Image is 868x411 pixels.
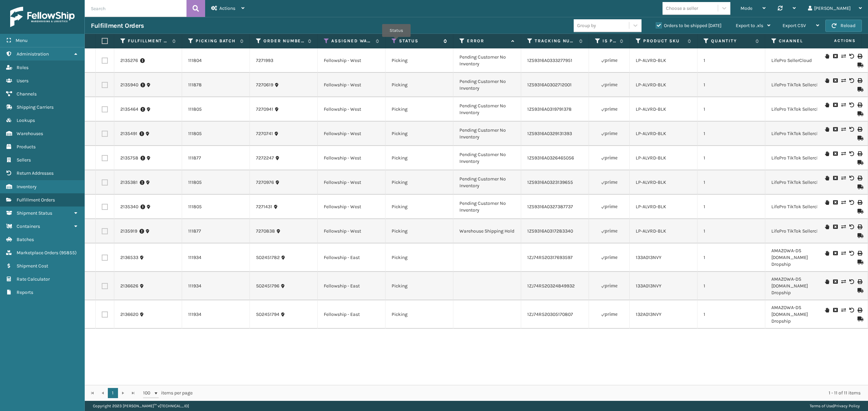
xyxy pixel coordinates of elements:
a: 1Z59316A0317283340 [527,228,573,234]
td: Picking [386,170,453,195]
span: Containers [17,223,40,229]
td: Pending Customer No Inventory [453,97,521,122]
i: Cancel Fulfillment Order [833,251,837,256]
a: 2135491 [120,130,137,137]
td: 1 [697,146,765,170]
i: On Hold [825,54,829,59]
i: Void Label [849,308,853,312]
a: 132A013NVY [636,311,662,317]
td: Picking [386,146,453,170]
label: Picking Batch [196,38,237,44]
a: 1ZJ74R520305170807 [527,311,573,317]
td: 111934 [182,300,250,329]
td: LifePro TikTok Sellercloud [765,195,833,219]
i: Change shipping [841,224,845,229]
td: AMAZOWA-DS [DOMAIN_NAME] Dropship [765,272,833,300]
i: Mark as Shipped [857,317,862,321]
td: 111934 [182,272,250,300]
a: 1Z59316A0326465056 [527,155,574,161]
span: Rate Calculator [17,276,50,282]
td: AMAZOWA-DS [DOMAIN_NAME] Dropship [765,300,833,329]
i: Cancel Fulfillment Order [833,279,837,284]
i: On Hold [825,151,829,156]
i: Cancel Fulfillment Order [833,103,837,107]
td: 111804 [182,48,250,73]
span: Shipping Carriers [17,104,54,110]
i: Void Label [849,78,853,83]
span: Sellers [17,157,31,163]
i: Change shipping [841,78,845,83]
i: Void Label [849,224,853,229]
a: 1 [108,388,118,398]
td: 1 [697,243,765,272]
i: Mark as Shipped [857,260,862,264]
i: Print Label [857,308,862,312]
td: Picking [386,300,453,329]
td: LifePro TikTok Sellercloud [765,219,833,243]
a: 2136533 [120,254,138,261]
span: ( 95855 ) [59,250,77,256]
label: Orders to be shipped [DATE] [656,23,722,28]
a: SO2451782 [256,254,280,261]
td: Fellowship - West [318,73,386,97]
i: Void Label [849,176,853,180]
i: Print Label [857,103,862,107]
a: LP-ALVRD-BLK [636,106,666,112]
a: 2136620 [120,311,138,318]
a: 7270838 [256,228,275,235]
i: On Hold [825,78,829,83]
i: On Hold [825,176,829,180]
td: LifePro TikTok Sellercloud [765,146,833,170]
td: Fellowship - West [318,195,386,219]
td: 111805 [182,122,250,146]
a: 2135940 [120,82,138,88]
i: Mark as Shipped [857,209,862,214]
td: 111805 [182,170,250,195]
a: 2135919 [120,228,137,235]
div: 1 - 11 of 11 items [202,390,861,396]
i: Cancel Fulfillment Order [833,151,837,156]
i: Print Label [857,200,862,205]
span: Reports [17,289,33,295]
i: Mark as Shipped [857,288,862,293]
i: Change shipping [841,308,845,312]
i: Cancel Fulfillment Order [833,176,837,180]
h3: Fulfillment Orders [91,22,144,30]
span: Mode [741,5,752,11]
a: SO2451794 [256,311,279,318]
a: 2135464 [120,106,138,113]
i: On Hold [825,200,829,205]
span: Menu [16,38,27,43]
span: items per page [143,388,193,398]
td: Fellowship - West [318,219,386,243]
td: 111877 [182,219,250,243]
a: 133A013NVY [636,255,662,260]
td: LifePro TikTok Sellercloud [765,122,833,146]
a: LP-ALVRD-BLK [636,58,666,63]
i: Print Label [857,176,862,180]
a: Terms of Use [810,404,833,408]
i: Print Label [857,279,862,284]
span: Lookups [17,117,35,123]
a: 7271993 [256,57,273,64]
td: Fellowship - West [318,97,386,122]
div: Group by [577,22,596,29]
td: 111877 [182,146,250,170]
td: Fellowship - East [318,272,386,300]
td: 111878 [182,73,250,97]
span: Fulfillment Orders [17,197,55,203]
img: logo [10,7,75,27]
td: Pending Customer No Inventory [453,73,521,97]
a: 1Z59316A0302712001 [527,82,572,88]
i: Void Label [849,127,853,132]
td: Fellowship - West [318,170,386,195]
td: Fellowship - West [318,146,386,170]
td: Picking [386,195,453,219]
span: Channels [17,91,37,97]
td: 1 [697,195,765,219]
i: Mark as Shipped [857,63,862,67]
i: Print Label [857,54,862,59]
i: Change shipping [841,127,845,132]
label: Assigned Warehouse [331,38,372,44]
i: Change shipping [841,279,845,284]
